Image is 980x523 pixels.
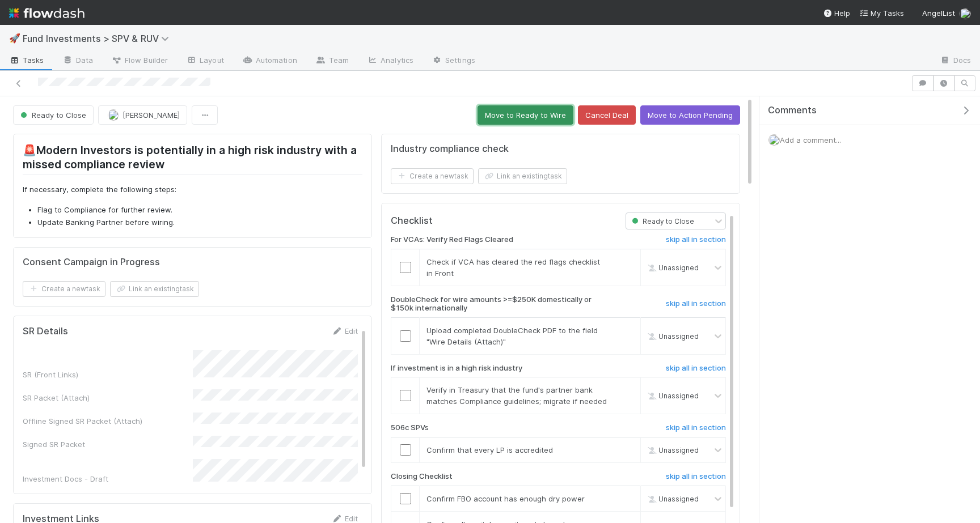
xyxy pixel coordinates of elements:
img: avatar_15e6a745-65a2-4f19-9667-febcb12e2fc8.png [960,8,971,19]
h6: skip all in section [666,299,726,308]
button: Move to Action Pending [640,105,740,125]
a: Docs [931,52,980,70]
a: Edit [331,326,358,335]
a: Flow Builder [102,52,177,70]
h5: Checklist [391,215,433,227]
a: skip all in section [666,423,726,437]
h5: Consent Campaign in Progress [23,257,160,268]
span: Flow Builder [111,54,168,66]
h6: skip all in section [666,364,726,373]
span: Unassigned [645,446,699,454]
span: Confirm that every LP is accredited [426,445,553,454]
button: Create a newtask [23,281,105,297]
span: Check if VCA has cleared the red flags checklist in Front [426,257,600,278]
span: Tasks [9,54,44,66]
a: Analytics [358,52,423,70]
h5: Industry compliance check [391,143,509,155]
a: skip all in section [666,235,726,249]
span: Ready to Close [18,110,86,120]
div: Investment Docs - Draft [23,473,193,484]
span: Unassigned [645,392,699,400]
button: Ready to Close [13,105,94,125]
h6: Closing Checklist [391,472,453,481]
img: avatar_15e6a745-65a2-4f19-9667-febcb12e2fc8.png [108,109,119,121]
h6: If investment is in a high risk industry [391,364,522,373]
div: SR (Front Links) [23,369,193,380]
div: Help [823,7,850,19]
div: Signed SR Packet [23,439,193,450]
span: Add a comment... [780,135,841,144]
img: logo-inverted-e16ddd16eac7371096b0.svg [9,3,85,23]
span: Unassigned [645,263,699,271]
button: Link an existingtask [110,281,199,297]
div: SR Packet (Attach) [23,392,193,403]
h6: 506c SPVs [391,423,429,432]
a: skip all in section [666,472,726,486]
span: My Tasks [859,8,904,18]
img: avatar_15e6a745-65a2-4f19-9667-febcb12e2fc8.png [768,134,780,146]
span: Unassigned [645,332,699,341]
span: 🚀 [9,33,20,43]
a: Data [53,52,102,70]
li: Update Banking Partner before wiring. [37,217,362,228]
span: Comments [768,105,817,116]
span: Verify in Treasury that the fund's partner bank matches Compliance guidelines; migrate if needed [426,385,607,406]
button: Move to Ready to Wire [478,105,573,125]
span: Unassigned [645,494,699,503]
h6: skip all in section [666,472,726,481]
h6: DoubleCheck for wire amounts >=$250K domestically or $150k internationally [391,295,609,313]
span: Confirm FBO account has enough dry power [426,494,585,503]
a: Settings [423,52,484,70]
h2: 🚨Modern Investors is potentially in a high risk industry with a missed compliance review [23,143,362,175]
h6: For VCAs: Verify Red Flags Cleared [391,235,513,244]
a: Automation [233,52,306,70]
a: Edit [331,514,358,523]
li: Flag to Compliance for further review. [37,205,362,216]
span: AngelList [922,8,955,18]
button: Create a newtask [391,168,474,184]
h6: skip all in section [666,423,726,432]
a: Team [306,52,358,70]
p: If necessary, complete the following steps: [23,184,362,195]
div: Offline Signed SR Packet (Attach) [23,415,193,427]
a: Layout [177,52,233,70]
button: [PERSON_NAME] [98,105,187,125]
span: [PERSON_NAME] [122,110,180,120]
a: skip all in section [666,299,726,313]
span: Fund Investments > SPV & RUV [23,33,175,44]
h6: skip all in section [666,235,726,244]
button: Cancel Deal [578,105,636,125]
span: Ready to Close [630,217,694,226]
h5: SR Details [23,326,68,337]
a: My Tasks [859,7,904,19]
button: Link an existingtask [478,168,567,184]
a: skip all in section [666,364,726,377]
span: Upload completed DoubleCheck PDF to the field "Wire Details (Attach)" [426,326,598,346]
